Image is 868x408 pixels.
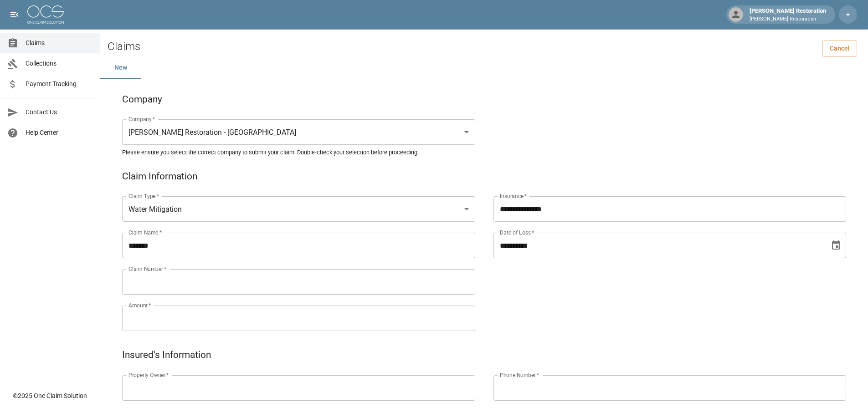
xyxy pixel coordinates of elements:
[822,40,857,57] a: Cancel
[500,192,527,200] label: Insurance
[108,40,140,53] h2: Claims
[100,57,141,79] button: New
[26,79,92,89] span: Payment Tracking
[500,229,534,236] label: Date of Loss
[100,57,868,79] div: dynamic tabs
[128,265,166,273] label: Claim Number
[750,15,826,23] p: [PERSON_NAME] Restoration
[122,196,475,222] div: Water Mitigation
[122,148,846,156] h5: Please ensure you select the correct company to submit your claim. Double-check your selection be...
[26,107,92,117] span: Contact Us
[128,115,155,123] label: Company
[128,371,169,379] label: Property Owner
[128,192,159,200] label: Claim Type
[128,301,151,309] label: Amount
[746,6,830,23] div: [PERSON_NAME] Restoration
[827,236,845,255] button: Choose date, selected date is Aug 2, 2025
[27,5,64,24] img: ocs-logo-white-transparent.png
[128,229,162,236] label: Claim Name
[26,59,92,68] span: Collections
[26,38,92,48] span: Claims
[500,371,539,379] label: Phone Number
[13,391,87,400] div: © 2025 One Claim Solution
[122,119,475,145] div: [PERSON_NAME] Restoration - [GEOGRAPHIC_DATA]
[26,128,92,138] span: Help Center
[5,5,24,24] button: open drawer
